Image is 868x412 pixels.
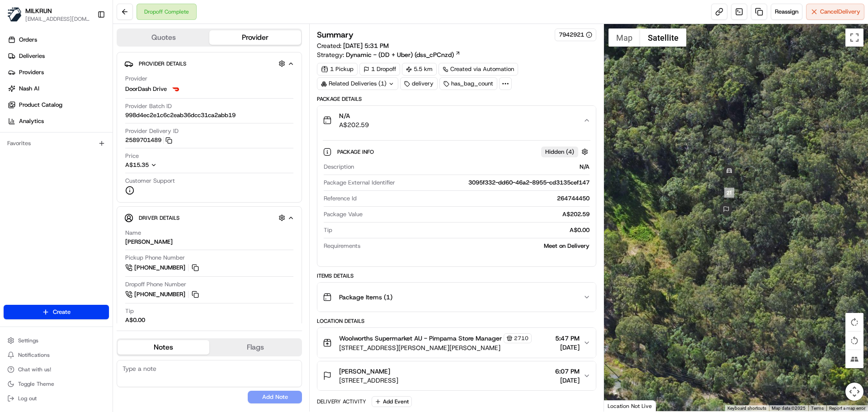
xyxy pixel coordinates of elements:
span: 2710 [514,335,528,342]
div: A$0.00 [125,316,145,324]
button: Hidden (4) [541,146,590,157]
span: Package External Identifier [324,179,395,187]
div: 1 Pickup [317,63,358,76]
span: Reference Id [324,194,357,203]
span: Provider Batch ID [125,102,172,110]
button: 2589701489 [125,136,172,144]
span: 998d4ec2e1c6c2eab36dcc31ca2abb19 [125,111,236,119]
a: [PHONE_NUMBER] [125,289,200,299]
span: [DATE] [555,343,580,352]
button: Woolworths Supermarket AU - Pimpama Store Manager2710[STREET_ADDRESS][PERSON_NAME][PERSON_NAME]5:... [317,328,595,358]
span: Created: [317,41,389,50]
span: Driver Details [139,214,179,222]
span: Name [125,229,141,237]
span: [PHONE_NUMBER] [134,290,185,298]
button: Notes [118,340,209,355]
div: Package Details [317,95,596,103]
button: A$15.35 [125,161,205,169]
span: Package Info [337,148,376,156]
a: Orders [4,33,113,47]
div: Favorites [4,136,109,151]
button: Quotes [118,30,209,45]
span: A$15.35 [125,161,149,169]
button: Rotate map counterclockwise [845,331,863,350]
button: [PERSON_NAME][STREET_ADDRESS]6:07 PM[DATE] [317,361,595,390]
span: [STREET_ADDRESS] [339,376,398,385]
span: [DATE] [555,376,580,385]
span: Package Value [324,210,363,218]
div: delivery [400,77,438,90]
span: Provider Details [139,60,186,67]
span: Notifications [18,351,50,359]
div: 264744450 [360,194,589,203]
div: 5.5 km [402,63,437,76]
a: Dynamic - (DD + Uber) (dss_cPCnzd) [346,50,461,59]
img: doordash_logo_v2.png [170,84,181,95]
button: 7942921 [559,31,592,39]
div: Meet on Delivery [364,242,589,250]
span: DoorDash Drive [125,85,167,93]
span: Analytics [19,117,44,125]
span: Customer Support [125,177,175,185]
div: N/AA$202.59 [317,135,595,266]
button: Show satellite imagery [640,28,686,47]
span: Dropoff Phone Number [125,280,186,289]
div: Strategy: [317,50,461,59]
span: Reassign [775,8,798,16]
span: [PHONE_NUMBER] [134,264,185,272]
a: Open this area in Google Maps (opens a new window) [606,400,636,412]
button: Add Event [372,396,412,407]
button: MILKRUNMILKRUN[EMAIL_ADDRESS][DOMAIN_NAME] [4,4,94,25]
button: Toggle Theme [4,378,109,390]
span: Cancel Delivery [820,8,860,16]
span: [PERSON_NAME] [339,367,390,376]
span: N/A [339,111,369,120]
span: Product Catalog [19,101,62,109]
span: Requirements [324,242,360,250]
div: 3095f332-dd60-46a2-8955-cd3135cef147 [399,179,589,187]
a: Deliveries [4,49,113,63]
div: Related Deliveries (1) [317,77,398,90]
div: Location Not Live [604,400,656,412]
img: Google [606,400,636,412]
span: Provider Delivery ID [125,127,179,135]
span: Woolworths Supermarket AU - Pimpama Store Manager [339,334,502,343]
span: Map data ©2025 [772,406,806,411]
a: Product Catalog [4,98,113,112]
a: Terms [811,406,824,411]
img: MILKRUN [7,7,22,22]
button: Settings [4,334,109,347]
span: Log out [18,395,37,402]
button: Map camera controls [845,383,863,401]
a: Report a map error [829,406,865,411]
span: MILKRUN [25,6,52,15]
span: Package Items ( 1 ) [339,293,392,302]
span: Create [53,308,71,316]
button: Tilt map [845,350,863,368]
span: Tip [125,307,134,315]
span: [STREET_ADDRESS][PERSON_NAME][PERSON_NAME] [339,343,532,352]
span: Pickup Phone Number [125,254,185,262]
button: CancelDelivery [806,4,864,20]
span: Deliveries [19,52,45,60]
button: Provider [209,30,301,45]
span: Settings [18,337,38,344]
button: Rotate map clockwise [845,313,863,331]
button: N/AA$202.59 [317,106,595,135]
a: Created via Automation [439,63,518,76]
button: Notifications [4,349,109,361]
div: [PERSON_NAME] [125,238,173,246]
div: 1 Dropoff [359,63,400,76]
button: Chat with us! [4,363,109,376]
span: 6:07 PM [555,367,580,376]
span: Toggle Theme [18,380,54,388]
button: Show street map [609,28,640,47]
button: Create [4,305,109,319]
span: Price [125,152,139,160]
span: Hidden ( 4 ) [545,148,574,156]
span: Dynamic - (DD + Uber) (dss_cPCnzd) [346,50,454,59]
div: A$0.00 [336,226,589,234]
